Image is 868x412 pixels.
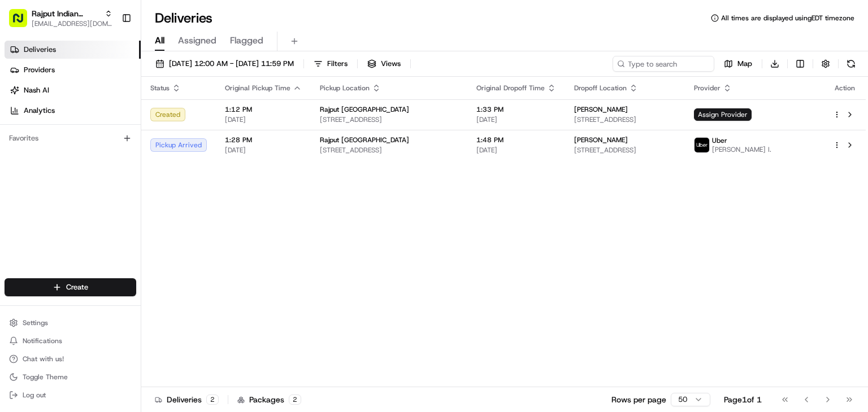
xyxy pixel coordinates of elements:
[712,145,771,154] span: [PERSON_NAME] I.
[155,394,219,405] div: Deliveries
[237,394,301,405] div: Packages
[23,372,68,382] span: Toggle Theme
[476,84,545,93] span: Original Dropoff Time
[5,129,136,147] div: Favorites
[169,59,294,69] span: [DATE] 12:00 AM - [DATE] 11:59 PM
[5,5,117,32] button: Rajput Indian Cuisine[EMAIL_ADDRESS][DOMAIN_NAME]
[24,85,49,95] span: Nash AI
[66,282,88,292] span: Create
[320,105,409,114] span: Rajput [GEOGRAPHIC_DATA]
[719,56,757,72] button: Map
[320,135,409,144] span: Rajput [GEOGRAPHIC_DATA]
[712,136,727,145] span: Uber
[362,56,406,72] button: Views
[23,391,46,400] span: Log out
[574,84,627,93] span: Dropoff Location
[476,135,556,144] span: 1:48 PM
[32,19,112,28] button: [EMAIL_ADDRESS][DOMAIN_NAME]
[327,59,348,69] span: Filters
[574,135,628,144] span: [PERSON_NAME]
[5,61,141,79] a: Providers
[24,106,55,116] span: Analytics
[23,336,62,345] span: Notifications
[476,105,556,114] span: 1:33 PM
[833,84,857,93] div: Action
[611,394,666,405] p: Rows per page
[5,315,136,331] button: Settings
[724,394,762,405] div: Page 1 of 1
[225,105,302,114] span: 1:12 PM
[32,8,100,19] button: Rajput Indian Cuisine
[721,14,854,23] span: All times are displayed using EDT timezone
[320,115,458,124] span: [STREET_ADDRESS]
[23,318,48,327] span: Settings
[155,9,212,27] h1: Deliveries
[230,34,263,47] span: Flagged
[5,387,136,403] button: Log out
[24,45,56,55] span: Deliveries
[225,115,302,124] span: [DATE]
[320,146,458,155] span: [STREET_ADDRESS]
[574,146,675,155] span: [STREET_ADDRESS]
[320,84,370,93] span: Pickup Location
[694,108,752,121] span: Assign Provider
[225,135,302,144] span: 1:28 PM
[5,81,141,99] a: Nash AI
[737,59,752,69] span: Map
[5,278,136,296] button: Create
[225,84,290,93] span: Original Pickup Time
[843,56,859,72] button: Refresh
[574,115,675,124] span: [STREET_ADDRESS]
[24,65,55,75] span: Providers
[613,56,714,72] input: Type to search
[178,34,216,47] span: Assigned
[206,395,219,405] div: 2
[150,56,299,72] button: [DATE] 12:00 AM - [DATE] 11:59 PM
[155,34,164,47] span: All
[309,56,353,72] button: Filters
[150,84,170,93] span: Status
[5,333,136,349] button: Notifications
[574,105,628,114] span: [PERSON_NAME]
[695,138,709,152] img: uber-new-logo.jpeg
[381,59,401,69] span: Views
[5,41,141,59] a: Deliveries
[476,146,556,155] span: [DATE]
[225,146,302,155] span: [DATE]
[289,395,301,405] div: 2
[5,351,136,367] button: Chat with us!
[476,115,556,124] span: [DATE]
[5,102,141,120] a: Analytics
[5,369,136,385] button: Toggle Theme
[694,84,721,93] span: Provider
[23,354,64,363] span: Chat with us!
